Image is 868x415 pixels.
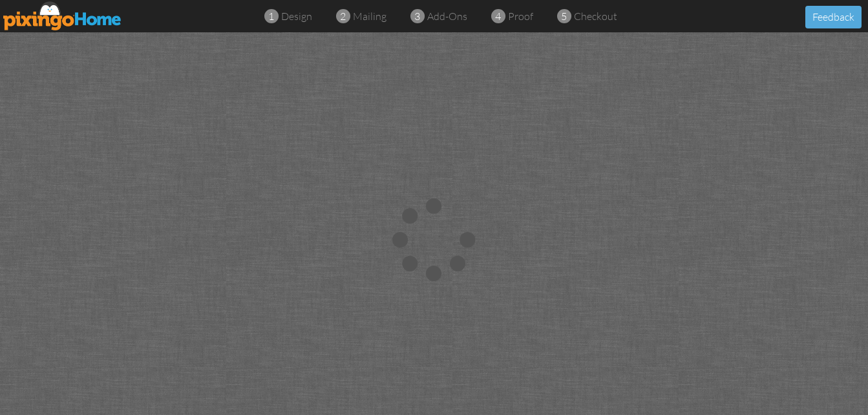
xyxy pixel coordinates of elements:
span: proof [508,10,533,23]
span: 4 [495,9,501,24]
iframe: Chat [867,414,868,415]
span: 5 [561,9,567,24]
span: 2 [340,9,346,24]
span: add-ons [427,10,467,23]
img: pixingo logo [3,1,122,30]
button: Feedback [805,6,862,28]
span: 1 [268,9,274,24]
span: 3 [414,9,420,24]
span: design [281,10,312,23]
span: checkout [574,10,617,23]
span: mailing [353,10,386,23]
